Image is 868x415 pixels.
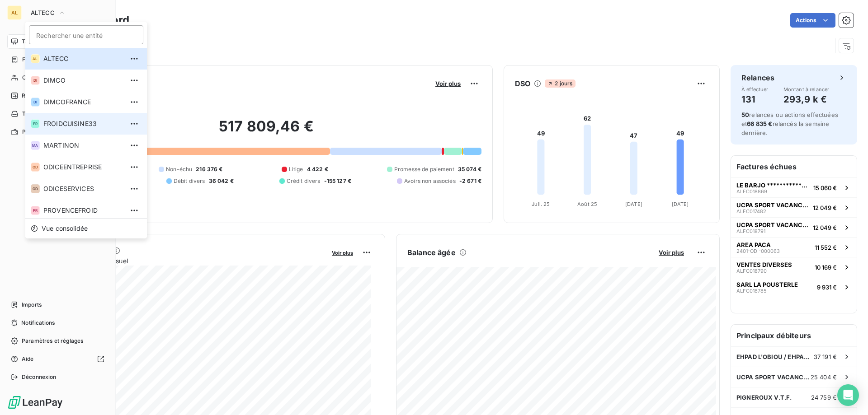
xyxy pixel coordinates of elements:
span: Montant à relancer [783,87,830,92]
span: 4 422 € [307,165,328,173]
h6: Principaux débiteurs [731,325,857,346]
div: DI [31,76,40,85]
span: PIGNEROUX V.T.F. [736,394,792,401]
div: FR [31,119,40,128]
span: 216 376 € [196,165,222,173]
button: AREA PACA2401-OD -00006311 552 € [731,237,857,257]
span: UCPA SPORT VACANCES - SERRE CHEVALIER [736,221,809,228]
tspan: [DATE] [672,201,689,207]
span: Factures [22,56,45,64]
span: Promesse de paiement [394,165,454,173]
span: Clients [22,74,40,82]
span: -2 671 € [459,177,481,185]
span: 9 931 € [817,284,837,291]
span: 36 042 € [209,177,234,185]
span: FROIDCUISINE33 [43,119,123,128]
span: ALFC018785 [736,288,767,294]
span: Tâches [22,110,41,118]
span: Vue consolidée [42,224,88,233]
h6: DSO [515,78,530,89]
button: Voir plus [656,248,687,256]
span: 15 060 € [813,184,837,191]
span: Déconnexion [22,373,57,381]
span: Chiffre d'affaires mensuel [51,256,325,266]
div: OD [31,163,40,172]
span: Voir plus [435,80,461,87]
span: ALFC017482 [736,209,766,214]
div: AL [31,54,40,63]
span: Avoirs non associés [404,177,456,185]
span: Tableau de bord [22,37,64,46]
span: Litige [289,165,303,173]
div: AL [7,5,22,20]
span: PROVENCEFROID [43,206,123,215]
span: Paramètres et réglages [22,337,83,345]
span: ALFC018790 [736,268,767,274]
span: ALTECC [31,9,55,16]
span: Notifications [21,319,55,327]
span: Voir plus [332,250,353,256]
input: placeholder [29,25,143,44]
span: Relances [22,92,46,100]
h6: Factures échues [731,156,857,177]
span: Aide [22,355,34,363]
h6: Relances [741,72,774,83]
button: Voir plus [433,79,463,88]
span: 11 552 € [815,244,837,251]
div: PR [31,206,40,215]
span: Non-échu [166,165,192,173]
span: 25 404 € [811,373,837,381]
span: VENTES DIVERSES [736,261,792,268]
a: Aide [7,352,108,366]
span: MARTINON [43,141,123,150]
span: UCPA SPORT VACANCES - SERRE CHEVALIER [736,373,811,381]
tspan: Août 25 [577,201,597,207]
span: Débit divers [174,177,205,185]
span: relances ou actions effectuées et relancés la semaine dernière. [741,111,838,136]
span: 2 jours [545,79,575,88]
span: ALFC018791 [736,228,765,234]
div: DI [31,98,40,107]
span: DIMCOFRANCE [43,98,123,107]
span: ODICESERVICES [43,184,123,193]
button: SARL LA POUSTERLEALFC0187859 931 € [731,277,857,297]
div: OD [31,184,40,193]
h4: 293,9 k € [783,92,830,107]
h6: Balance âgée [407,247,456,258]
div: MA [31,141,40,150]
span: DIMCO [43,76,123,85]
span: 37 191 € [814,353,837,360]
img: Logo LeanPay [7,395,63,410]
h2: 517 809,46 € [51,117,481,145]
tspan: Juil. 25 [532,201,550,207]
span: 24 759 € [811,394,837,401]
div: Open Intercom Messenger [837,384,859,406]
span: 35 074 € [458,165,481,173]
span: ALTECC [43,54,123,63]
span: 66 835 € [747,120,772,127]
button: Voir plus [329,248,356,256]
span: SARL LA POUSTERLE [736,281,798,288]
button: UCPA SPORT VACANCES - SERRE CHEVALIERALFC01879112 049 € [731,217,857,237]
span: À effectuer [741,87,769,92]
span: EHPAD L'OBIOU / EHPAD DE MENS [736,353,814,360]
button: Actions [790,13,835,28]
span: Paiements [22,128,50,136]
span: 12 049 € [813,224,837,231]
span: 10 169 € [815,264,837,271]
span: 2401-OD -000063 [736,248,780,254]
button: UCPA SPORT VACANCES - SERRE CHEVALIERALFC01748212 049 € [731,197,857,217]
span: ODICEENTREPRISE [43,163,123,172]
button: VENTES DIVERSESALFC01879010 169 € [731,257,857,277]
h4: 131 [741,92,769,107]
span: Voir plus [659,249,684,256]
span: 50 [741,111,749,118]
span: AREA PACA [736,241,771,248]
span: 12 049 € [813,204,837,211]
span: -155 127 € [324,177,352,185]
span: Imports [22,301,42,309]
span: ALFC018869 [736,189,767,194]
tspan: [DATE] [625,201,642,207]
span: Crédit divers [287,177,321,185]
span: UCPA SPORT VACANCES - SERRE CHEVALIER [736,201,809,209]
